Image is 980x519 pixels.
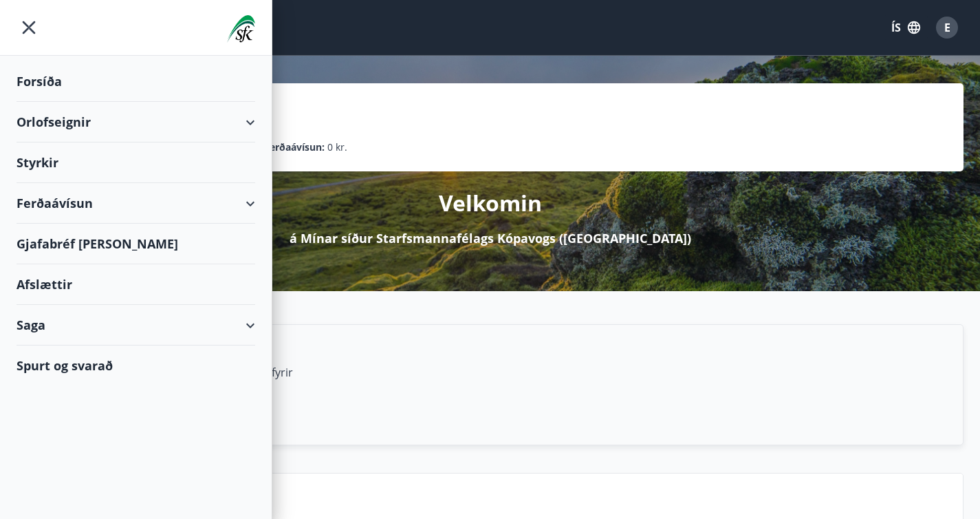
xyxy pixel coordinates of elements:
img: union_logo [227,15,255,43]
div: Orlofseignir [17,102,255,142]
p: á Mínar síður Starfsmannafélags Kópavogs ([GEOGRAPHIC_DATA]) [290,229,691,247]
div: Spurt og svarað [17,346,255,385]
p: Velkomin [439,188,542,218]
div: Styrkir [17,142,255,183]
div: Gjafabréf [PERSON_NAME] [17,224,255,264]
span: E [944,20,950,35]
p: Ferðaávísun : [264,140,325,155]
span: 0 kr. [327,140,347,155]
button: menu [17,15,41,40]
div: Forsíða [17,61,255,102]
button: E [930,11,963,44]
div: Saga [17,305,255,346]
div: Afslættir [17,264,255,305]
button: ÍS [884,15,928,40]
div: Ferðaávísun [17,183,255,224]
